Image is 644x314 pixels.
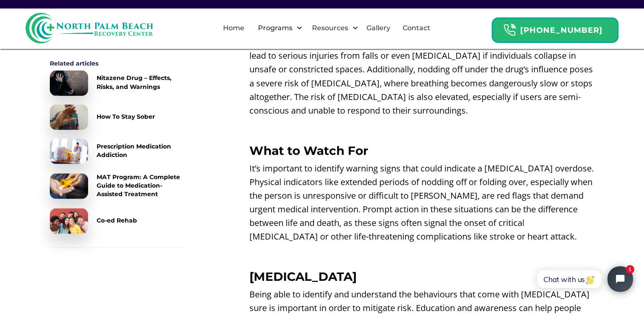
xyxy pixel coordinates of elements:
a: Header Calendar Icons[PHONE_NUMBER] [492,13,618,43]
div: Programs [255,23,294,33]
div: Nitazene Drug – Effects, Risks, and Warnings [97,74,186,91]
div: Programs [250,14,304,42]
iframe: Tidio Chat [528,259,640,299]
p: ‍ [249,247,595,261]
div: Resources [304,14,360,42]
div: Co-ed Rehab [97,216,137,225]
div: How To Stay Sober [97,112,155,121]
div: Related articles [50,60,186,68]
div: Prescription Medication Addiction [97,142,186,159]
div: MAT Program: A Complete Guide to Medication-Assisted Treatment [97,173,186,198]
p: It’s important to identify warning signs that could indicate a [MEDICAL_DATA] overdose. Physical ... [249,161,595,243]
a: Gallery [361,14,395,42]
strong: [PHONE_NUMBER] [520,26,603,35]
strong: [MEDICAL_DATA] [249,269,357,283]
img: Header Calendar Icons [503,23,516,37]
p: ‍ [249,121,595,135]
div: Resources [309,23,350,33]
a: Contact [398,14,435,42]
strong: What to Watch For [249,143,368,157]
a: How To Stay Sober [50,105,186,130]
a: Nitazene Drug – Effects, Risks, and Warnings [50,71,186,96]
p: The physical dangers associated with [MEDICAL_DATA] use are significant, particularly when users ... [249,22,595,117]
a: Co-ed Rehab [50,208,186,234]
a: Prescription Medication Addiction [50,139,186,164]
a: MAT Program: A Complete Guide to Medication-Assisted Treatment [50,173,186,200]
a: Home [218,14,249,42]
